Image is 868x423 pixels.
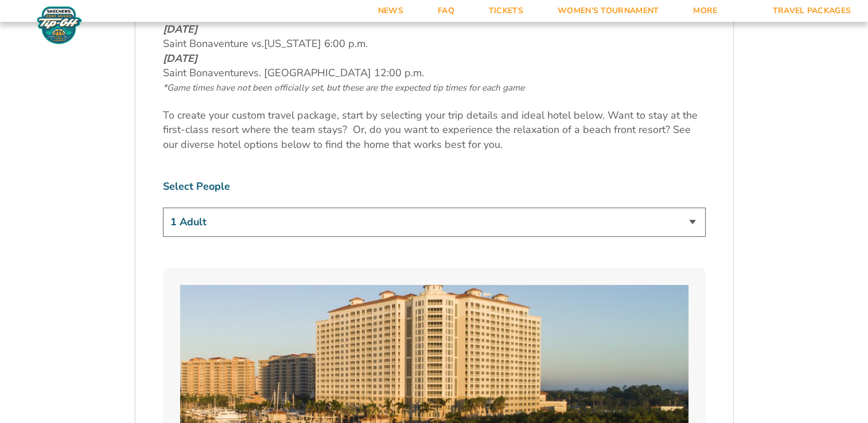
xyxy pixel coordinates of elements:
img: Fort Myers Tip-Off [34,6,84,45]
em: [DATE] [163,52,197,65]
span: [GEOGRAPHIC_DATA] 12:00 p.m. [163,66,524,94]
p: Saint Bonaventure Saint Bonaventure [163,8,706,95]
label: Select People [163,179,706,194]
em: [DATE] [163,22,197,36]
span: vs. [248,66,261,80]
span: vs. [251,37,264,50]
span: *Game times have not been officially set, but these are the expected tip times for each game [163,82,524,93]
p: To create your custom travel package, start by selecting your trip details and ideal hotel below.... [163,108,706,152]
span: [US_STATE] 6:00 p.m. [264,37,368,50]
